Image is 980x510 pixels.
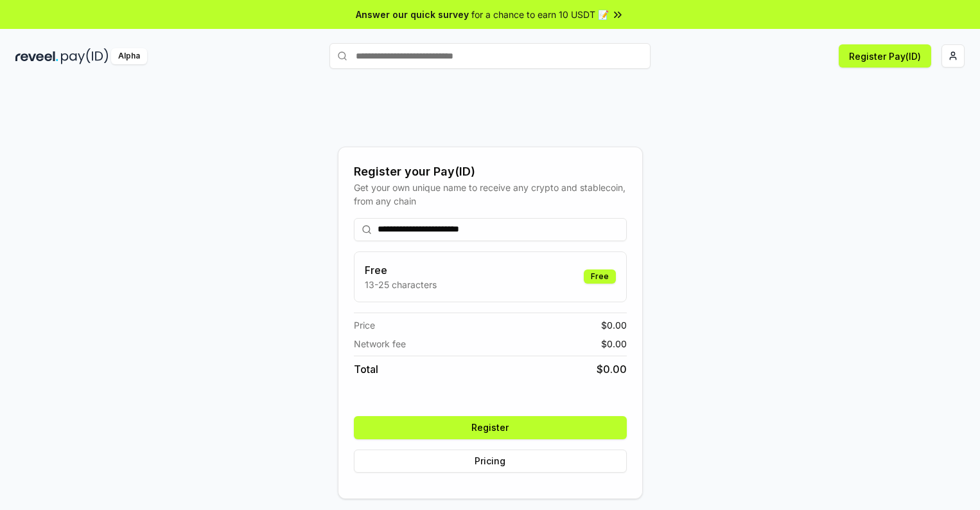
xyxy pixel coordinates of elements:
[354,361,378,377] span: Total
[354,318,375,332] span: Price
[365,278,437,291] p: 13-25 characters
[15,48,58,64] img: reveel_dark
[471,8,609,21] span: for a chance to earn 10 USDT 📝
[354,181,627,208] div: Get your own unique name to receive any crypto and stablecoin, from any chain
[365,262,437,278] h3: Free
[356,8,469,21] span: Answer our quick survey
[601,337,627,351] span: $ 0.00
[354,450,627,473] button: Pricing
[111,48,147,64] div: Alpha
[354,337,406,351] span: Network fee
[839,44,931,68] button: Register Pay(ID)
[601,318,627,332] span: $ 0.00
[584,269,616,284] div: Free
[354,416,627,439] button: Register
[61,48,109,64] img: pay_id
[354,163,627,181] div: Register your Pay(ID)
[597,361,627,377] span: $ 0.00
